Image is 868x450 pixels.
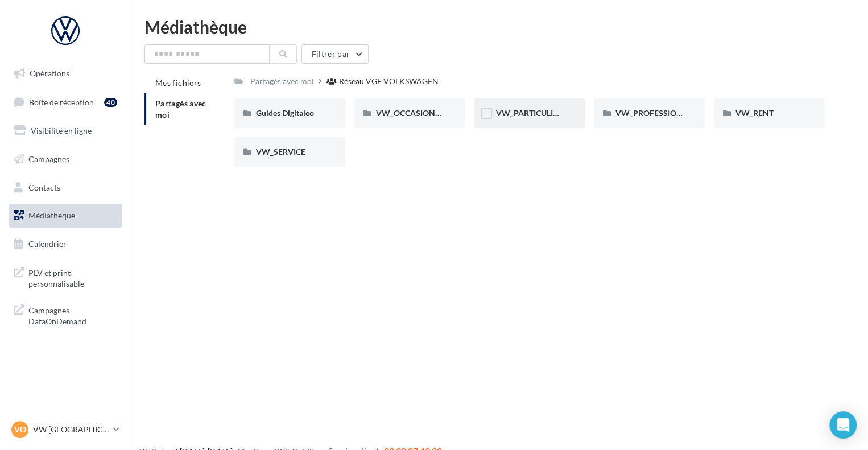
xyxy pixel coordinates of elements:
span: Visibilité en ligne [31,126,92,135]
p: VW [GEOGRAPHIC_DATA] [33,424,109,435]
span: Campagnes DataOnDemand [28,303,117,327]
div: Partagés avec moi [250,76,314,87]
span: VW_OCCASIONS_GARANTIES [376,108,487,118]
a: Boîte de réception40 [7,90,124,114]
span: Guides Digitaleo [256,108,314,118]
span: PLV et print personnalisable [28,265,117,290]
a: Contacts [7,176,124,200]
span: VO [14,424,26,435]
span: Mes fichiers [155,78,201,88]
span: VW_PROFESSIONNELS [615,108,702,118]
div: Réseau VGF VOLKSWAGEN [339,76,439,87]
span: VW_PARTICULIERS [495,108,567,118]
a: Médiathèque [7,204,124,228]
a: Opérations [7,61,124,85]
a: Campagnes DataOnDemand [7,298,124,332]
span: Calendrier [28,239,67,249]
div: Médiathèque [144,18,854,35]
span: VW_SERVICE [256,147,305,156]
a: VO VW [GEOGRAPHIC_DATA] [9,419,122,440]
span: Boîte de réception [29,97,94,106]
span: Contacts [28,182,60,192]
span: Médiathèque [28,210,75,220]
a: Campagnes [7,147,124,171]
div: Open Intercom Messenger [829,411,857,439]
button: Filtrer par [301,44,369,64]
span: VW_RENT [735,108,774,118]
a: PLV et print personnalisable [7,261,124,294]
div: 40 [104,98,117,107]
a: Visibilité en ligne [7,119,124,143]
span: Partagés avec moi [155,98,206,119]
span: Campagnes [28,154,69,164]
a: Calendrier [7,232,124,256]
span: Opérations [30,68,69,78]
